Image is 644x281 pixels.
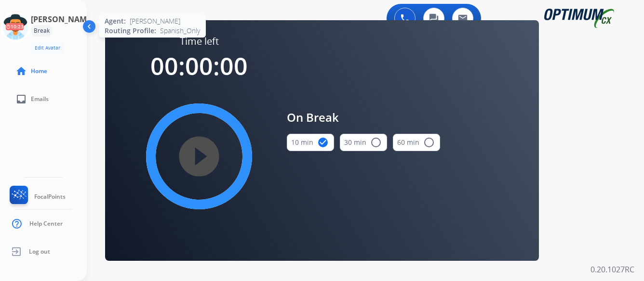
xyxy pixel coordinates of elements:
[34,193,66,201] span: FocalPoints
[423,137,435,148] mat-icon: radio_button_unchecked
[31,67,47,75] span: Home
[29,248,50,255] span: Log out
[317,137,329,148] mat-icon: check_circle
[340,134,387,151] button: 30 min
[31,25,53,37] div: Break
[160,26,200,36] span: Spanish_Only
[150,50,248,82] span: 00:00:00
[31,42,64,53] button: Edit Avatar
[15,65,27,77] mat-icon: home
[8,186,66,208] a: FocalPoints
[130,16,180,26] span: [PERSON_NAME]
[31,95,49,103] span: Emails
[370,137,382,148] mat-icon: radio_button_unchecked
[105,26,156,36] span: Routing Profile:
[105,16,126,26] span: Agent:
[31,13,94,25] h3: [PERSON_NAME]
[29,220,63,228] span: Help Center
[287,134,334,151] button: 10 min
[287,109,440,126] span: On Break
[393,134,440,151] button: 60 min
[15,93,27,105] mat-icon: inbox
[590,264,634,275] p: 0.20.1027RC
[180,35,219,48] span: Time left
[193,151,205,162] mat-icon: play_circle_filled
